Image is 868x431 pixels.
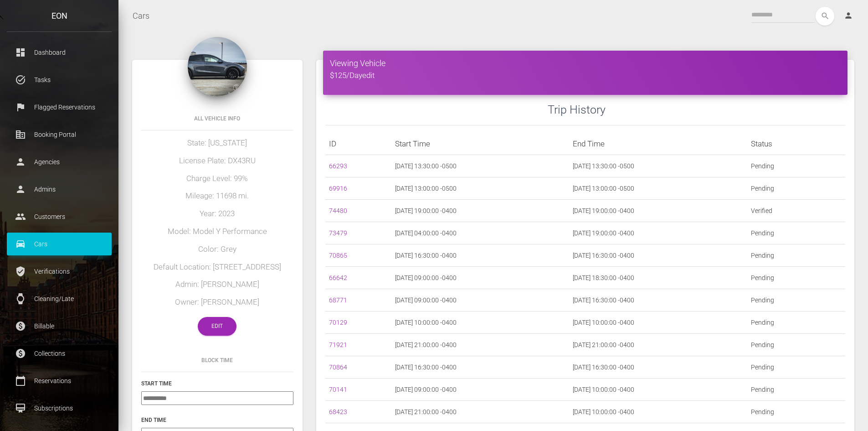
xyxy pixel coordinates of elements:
[391,133,570,155] th: Start Time
[391,356,570,379] td: [DATE] 16:30:00 -0400
[569,289,747,312] td: [DATE] 16:30:00 -0400
[747,356,845,379] td: Pending
[747,334,845,356] td: Pending
[391,401,570,423] td: [DATE] 21:00:00 -0400
[7,287,112,310] a: watch Cleaning/Late
[7,315,112,338] a: paid Billable
[362,71,375,80] a: edit
[747,222,845,244] td: Pending
[7,233,112,255] a: drive_eta Cars
[569,356,747,379] td: [DATE] 16:30:00 -0400
[391,177,570,200] td: [DATE] 13:00:00 -0500
[141,138,293,149] h5: State: [US_STATE]
[391,334,570,356] td: [DATE] 21:00:00 -0400
[14,210,105,223] p: Customers
[391,267,570,289] td: [DATE] 09:00:00 -0400
[391,379,570,401] td: [DATE] 09:00:00 -0400
[14,155,105,169] p: Agencies
[7,205,112,228] a: people Customers
[7,178,112,201] a: person Admins
[329,363,347,371] a: 70864
[188,37,247,96] img: 251.png
[569,155,747,177] td: [DATE] 13:30:00 -0500
[569,133,747,155] th: End Time
[391,155,570,177] td: [DATE] 13:30:00 -0500
[391,222,570,244] td: [DATE] 04:00:00 -0400
[7,151,112,173] a: person Agencies
[329,207,347,214] a: 74480
[837,7,861,25] a: person
[141,416,293,424] h6: End Time
[14,292,105,306] p: Cleaning/Late
[7,123,112,146] a: corporate_fare Booking Portal
[14,182,105,196] p: Admins
[569,401,747,423] td: [DATE] 10:00:00 -0400
[569,267,747,289] td: [DATE] 18:30:00 -0400
[7,342,112,365] a: paid Collections
[14,46,105,59] p: Dashboard
[14,347,105,360] p: Collections
[14,319,105,333] p: Billable
[569,222,747,244] td: [DATE] 19:00:00 -0400
[844,11,853,20] i: person
[141,379,293,388] h6: Start Time
[7,397,112,420] a: card_membership Subscriptions
[548,102,845,118] h3: Trip History
[14,374,105,388] p: Reservations
[569,379,747,401] td: [DATE] 10:00:00 -0400
[569,177,747,200] td: [DATE] 13:00:00 -0500
[7,41,112,64] a: dashboard Dashboard
[329,229,347,237] a: 73479
[14,237,105,251] p: Cars
[141,356,293,364] h6: Block Time
[141,262,293,273] h5: Default Location: [STREET_ADDRESS]
[14,265,105,278] p: Verifications
[747,312,845,334] td: Pending
[747,244,845,267] td: Pending
[747,289,845,312] td: Pending
[816,7,834,26] button: search
[141,191,293,202] h5: Mileage: 11698 mi.
[329,185,347,192] a: 69916
[141,279,293,290] h5: Admin: [PERSON_NAME]
[7,369,112,392] a: calendar_today Reservations
[330,57,841,69] h4: Viewing Vehicle
[329,274,347,281] a: 66642
[141,156,293,166] h5: License Plate: DX43RU
[198,317,236,336] a: Edit
[569,312,747,334] td: [DATE] 10:00:00 -0400
[329,252,347,259] a: 70865
[391,244,570,267] td: [DATE] 16:30:00 -0400
[141,114,293,123] h6: All Vehicle Info
[330,70,841,81] h5: $125/Day
[7,96,112,119] a: flag Flagged Reservations
[14,100,105,114] p: Flagged Reservations
[141,297,293,308] h5: Owner: [PERSON_NAME]
[14,73,105,87] p: Tasks
[391,200,570,222] td: [DATE] 19:00:00 -0400
[141,208,293,219] h5: Year: 2023
[747,200,845,222] td: Verified
[747,155,845,177] td: Pending
[747,401,845,423] td: Pending
[391,289,570,312] td: [DATE] 09:00:00 -0400
[141,226,293,237] h5: Model: Model Y Performance
[747,379,845,401] td: Pending
[391,312,570,334] td: [DATE] 10:00:00 -0400
[329,386,347,393] a: 70141
[14,128,105,141] p: Booking Portal
[133,5,149,27] a: Cars
[747,133,845,155] th: Status
[14,401,105,415] p: Subscriptions
[329,341,347,348] a: 71921
[141,173,293,184] h5: Charge Level: 99%
[747,177,845,200] td: Pending
[7,68,112,91] a: task_alt Tasks
[569,244,747,267] td: [DATE] 16:30:00 -0400
[329,408,347,415] a: 68423
[141,244,293,255] h5: Color: Grey
[325,133,391,155] th: ID
[569,334,747,356] td: [DATE] 21:00:00 -0400
[329,296,347,304] a: 68771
